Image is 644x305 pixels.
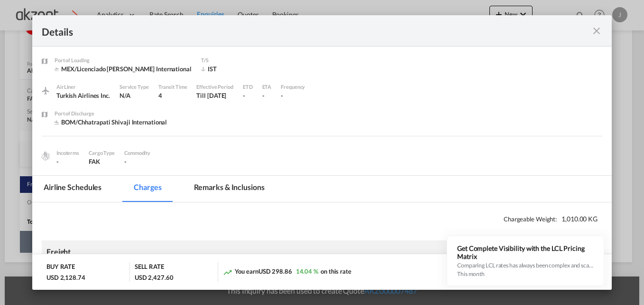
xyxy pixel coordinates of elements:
md-tab-item: Charges [122,176,173,202]
div: Service Type [120,83,149,91]
span: USD 298.86 [258,267,292,275]
md-pagination-wrapper: Use the left and right arrow keys to navigate between tabs [32,176,285,202]
md-tab-item: Remarks & Inclusions [183,176,276,202]
md-icon: icon-close fg-AAA8AD m-0 cursor [591,25,602,37]
md-tab-item: Airline Schedules [32,176,113,202]
span: 1,010.00 KG [561,214,598,224]
div: Port of Loading [55,56,192,65]
div: Effective Period [196,83,233,91]
div: MEX/Licenciado Benito Juarez International [55,65,192,73]
div: Turkish Airlines Inc. [56,91,110,100]
div: Freight [46,247,71,257]
iframe: Chat [7,255,40,291]
div: - [281,91,305,100]
div: Cargo Type [89,149,115,157]
md-icon: icon-trending-up [223,267,232,277]
div: T/S [201,56,277,65]
div: BUY RATE [46,262,75,273]
div: ETA [262,83,272,91]
div: - [262,91,272,100]
div: BOM/Chhatrapati Shivaji International [55,118,167,126]
div: Port of Discharge [55,109,167,118]
div: 4 [158,91,187,100]
div: - [56,157,79,166]
div: You earn on this rate [223,267,351,277]
span: 14.04 % [296,267,318,275]
div: USD 2,427.60 [135,273,174,282]
div: Details [42,25,546,37]
div: IST [201,65,277,73]
img: cargo.png [40,151,51,161]
div: FAK [89,157,115,166]
span: N/A [120,92,130,99]
div: - [243,91,253,100]
div: Till 30 Sep 2025 [196,91,226,100]
div: Frequency [281,83,305,91]
div: ETD [243,83,253,91]
div: AirLiner [56,83,110,91]
md-dialog: Port of Loading ... [32,15,612,290]
div: Chargeable Weight: [42,212,602,226]
span: - [124,158,127,165]
div: Transit Time [158,83,187,91]
div: Commodity [124,149,150,157]
div: USD 2,128.74 [46,273,85,282]
div: SELL RATE [135,262,164,273]
div: Incoterms [56,149,79,157]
